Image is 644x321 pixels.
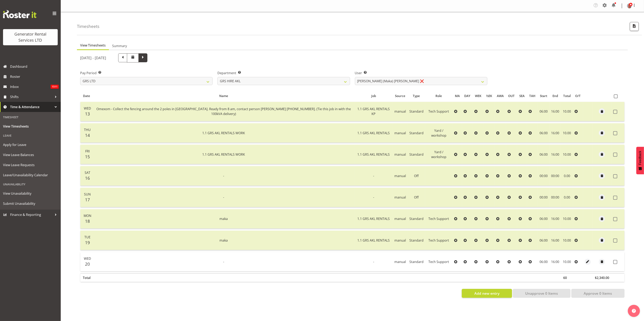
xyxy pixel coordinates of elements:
span: 20 [85,261,90,267]
a: View Timesheets [1,121,60,131]
a: View Leave Balances [1,150,60,160]
span: Finance & Reporting [10,212,53,218]
td: 16:00 [549,102,561,121]
td: 00:00 [538,166,550,186]
span: manual [394,152,406,157]
span: 14 [85,132,90,138]
a: Submit Unavailability [1,199,60,209]
td: 10.00 [561,123,573,143]
div: Job [357,94,391,98]
span: manual [394,216,406,221]
span: Mon [84,213,91,218]
span: manual [394,109,406,114]
td: 10.00 [561,252,573,271]
span: Summary [112,43,127,48]
button: Feedback - Show survey [636,147,644,174]
button: Unapprove 0 Items [513,289,571,298]
span: Tue [84,235,90,239]
span: 16 [85,175,90,181]
span: maka [219,216,228,221]
div: MA [455,94,460,98]
label: Pay Period [80,71,213,75]
div: Timesheet [1,113,60,121]
td: 10.00 [561,231,573,250]
div: WEK [475,94,481,98]
span: Tech Support [429,109,449,114]
span: manual [394,260,406,264]
td: 16:00 [549,123,561,143]
td: Standard [408,123,425,143]
div: End [552,94,559,98]
div: ½EK [486,94,492,98]
span: Wed [84,106,91,111]
span: manual [394,195,406,200]
td: Standard [408,231,425,250]
td: 06:00 [538,231,550,250]
h4: Timesheets [77,24,99,29]
span: 1.1 GRS AKL RENTALS WORK [202,152,245,157]
span: 1.1 GRS AKL RENTALS KP [357,107,390,116]
div: Total [563,94,571,98]
span: Apply for Leave [3,142,58,148]
td: 10.00 [561,145,573,164]
span: Yard / workshop [431,128,446,138]
span: maka [219,238,228,243]
div: Name [95,94,352,98]
td: 00:00 [549,166,561,186]
span: - [373,174,374,178]
span: View Leave Balances [3,152,58,158]
td: 10.00 [561,102,573,121]
span: Wed [84,256,91,261]
span: Sat [85,170,90,175]
span: View Timesheets [80,43,106,48]
td: 16:00 [549,209,561,229]
span: 1.1 GRS AKL RENTALS [357,131,390,135]
td: Off [408,188,425,207]
span: Time & Attendance [10,104,53,110]
div: Source [395,94,405,98]
th: Total [80,273,93,282]
span: Roster [10,74,59,80]
div: SEA [519,94,525,98]
label: User [355,71,487,75]
button: Add new entry [462,289,512,298]
td: 06:00 [538,145,550,164]
div: Start [540,94,547,98]
a: Leave/Unavailability Calendar [1,170,60,180]
div: Leave [1,131,60,140]
a: Apply for Leave [1,140,60,150]
td: Standard [408,102,425,121]
td: 16:00 [549,145,561,164]
span: Shifts [10,94,53,100]
span: Approve 0 Items [584,291,612,296]
span: View Leave Requests [3,162,58,168]
h5: [DATE] - [DATE] [80,56,106,60]
span: Omexom - Collect the fencing around the 2 poles in [GEOGRAPHIC_DATA]. Ready from 8 am, contact pe... [96,107,351,116]
td: 06:00 [538,123,550,143]
span: Thu [84,128,91,132]
span: 18 [85,218,90,224]
span: 1.1 GRS AKL RENTALS [357,152,390,157]
span: 1511 [51,85,59,89]
td: 0.00 [561,188,573,207]
div: AWA [497,94,504,98]
td: 06:00 [538,102,550,121]
td: 0.00 [561,166,573,186]
td: Standard [408,209,425,229]
td: 06:00 [538,209,550,229]
span: Add new entry [474,291,499,296]
a: View Unavailability [1,188,60,199]
span: - [223,260,224,264]
span: 17 [85,197,90,203]
td: Standard [408,252,425,271]
div: O/T [575,94,581,98]
span: Tech Support [429,260,449,264]
div: Generator Rental Services LTD [7,31,54,43]
span: 19 [85,240,90,245]
span: manual [394,174,406,178]
div: DAY [464,94,470,98]
td: 00:00 [549,188,561,207]
td: Off [408,166,425,186]
span: 13 [85,111,90,117]
span: - [223,174,224,178]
